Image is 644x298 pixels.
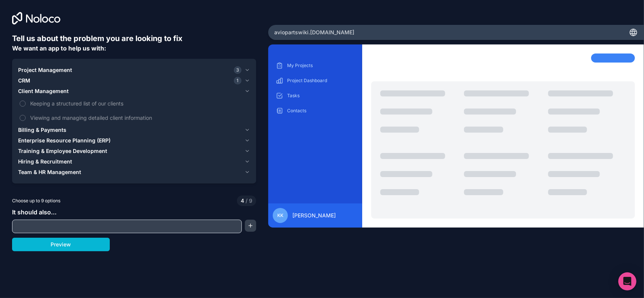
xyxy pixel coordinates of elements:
span: aviopartswiki .[DOMAIN_NAME] [274,29,354,36]
span: Billing & Payments [18,126,66,134]
span: Choose up to 9 options [12,197,60,204]
span: 3 [234,66,241,74]
span: 9 [244,197,252,205]
span: Training & Employee Development [18,147,107,155]
button: Project Management3 [18,65,250,75]
button: CRM1 [18,75,250,86]
span: Client Management [18,87,69,95]
span: 1 [234,77,241,84]
h6: Tell us about the problem you are looking to fix [12,33,256,44]
span: Hiring & Recruitment [18,158,72,165]
button: Enterprise Resource Planning (ERP) [18,135,250,146]
span: Viewing and managing detailed client information [30,114,249,122]
span: [PERSON_NAME] [292,212,336,219]
div: Client Management [18,96,250,125]
span: / [246,197,247,204]
button: Preview [12,238,110,251]
span: KK [277,212,283,219]
button: Training & Employee Development [18,146,250,156]
div: Open Intercom Messenger [618,272,636,290]
span: CRM [18,77,30,84]
span: Project Management [18,66,72,74]
button: Hiring & Recruitment [18,156,250,167]
span: Keeping a structured list of our clients [30,99,249,107]
span: It should also... [12,208,57,216]
p: My Projects [287,63,355,69]
button: Billing & Payments [18,125,250,135]
span: We want an app to help us with: [12,44,106,52]
button: Keeping a structured list of our clients [20,101,26,107]
span: Team & HR Management [18,168,81,176]
button: Team & HR Management [18,167,250,177]
div: scrollable content [274,60,356,197]
span: 4 [241,197,244,205]
p: Project Dashboard [287,78,355,84]
p: Tasks [287,93,355,99]
span: Enterprise Resource Planning (ERP) [18,137,111,144]
p: Contacts [287,108,355,114]
button: Viewing and managing detailed client information [20,115,26,121]
button: Client Management [18,86,250,96]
